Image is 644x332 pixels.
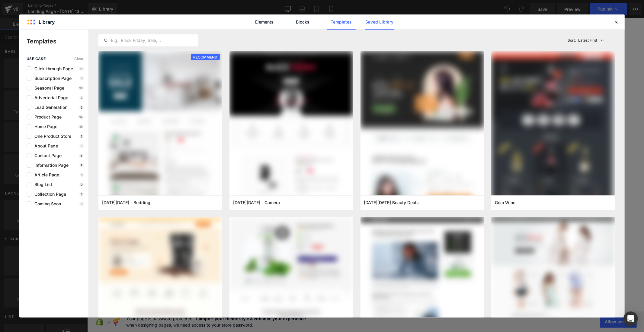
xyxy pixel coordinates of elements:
[79,202,84,206] p: 3
[107,61,450,68] p: Start building your page
[31,192,66,197] span: Collection Page
[578,38,598,43] p: Latest First
[79,192,84,196] p: 5
[31,163,69,168] span: Information Page
[568,38,576,43] span: Sort:
[80,173,84,177] p: 1
[191,54,220,61] span: RECOMMEND
[102,200,150,205] span: Cyber Monday - Bedding
[31,201,61,206] span: Coming Soon
[31,95,68,100] span: Advertorial Page
[360,51,484,217] img: bb39deda-7990-40f7-8e83-51ac06fbe917.png
[27,57,46,61] span: use case
[31,153,62,158] span: Contact Page
[31,172,59,177] span: Article Page
[79,67,84,71] p: 11
[107,151,450,156] p: or Drag & Drop elements from left sidebar
[78,86,84,90] p: 18
[623,311,638,326] div: Open Intercom Messenger
[79,96,84,100] p: 2
[31,182,52,187] span: Blog List
[491,51,615,217] img: 415fe324-69a9-4270-94dc-8478512c9daa.png
[251,134,306,147] a: Explore Template
[233,200,280,205] span: Black Friday - Camera
[31,124,57,129] span: Home Page
[364,200,419,205] span: Black Friday Beauty Deals
[79,106,84,109] p: 2
[495,200,515,205] span: Gem Wine
[27,37,88,46] p: Templates
[250,14,279,30] a: Elements
[79,144,84,148] p: 5
[80,77,84,80] p: 1
[31,86,64,90] span: Seasonal Page
[79,154,84,157] p: 4
[327,14,356,30] a: Templates
[365,14,394,30] a: Saved Library
[31,66,73,71] span: Click-through Page
[79,163,84,167] p: 7
[78,125,84,128] p: 18
[79,183,84,186] p: 0
[74,57,84,61] span: Clear
[79,134,84,138] p: 5
[78,115,84,119] p: 12
[31,76,72,81] span: Subscription Page
[99,37,198,44] input: E.g.: Black Friday, Sale,...
[31,115,62,119] span: Product Page
[31,105,67,110] span: Lead Generation
[289,14,317,30] a: Blocks
[566,34,615,46] button: Latest FirstSort:Latest First
[31,144,58,148] span: About Page
[31,134,71,139] span: One Product Store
